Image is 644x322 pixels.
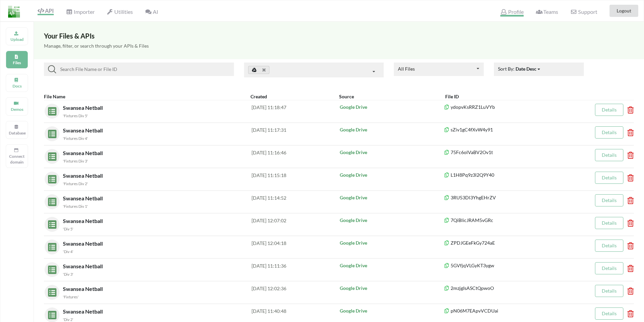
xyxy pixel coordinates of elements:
[63,295,79,299] small: 'Fixtures'
[48,65,56,73] img: searchIcon.svg
[339,94,354,99] b: Source
[444,240,572,246] p: ZPDJGEeFkGy724aE
[340,240,444,246] p: Google Drive
[45,104,56,116] img: sheets.7a1b7961.svg
[63,272,73,276] small: 'Div 3'
[444,307,572,314] p: pN06M7EApvVCDUai
[602,265,617,271] a: Details
[602,152,617,158] a: Details
[63,286,104,292] span: Swansea Netball
[610,5,638,17] button: Logout
[498,66,541,72] span: Sort By:
[63,104,104,111] span: Swansea Netball
[252,285,339,300] div: [DATE] 12:02:36
[516,65,536,72] div: Date Desc
[570,9,597,15] span: Support
[63,181,88,186] small: 'Fixtures Div 2'
[602,197,617,203] a: Details
[444,194,572,201] p: 3RU53Dl3YhgEHrZV
[340,149,444,156] p: Google Drive
[63,136,88,141] small: 'Fixtures Div 4'
[45,126,56,138] img: sheets.7a1b7961.svg
[63,240,104,247] span: Swansea Netball
[602,288,617,294] a: Details
[444,126,572,133] p: sZiv1gC4fXvW4y91
[444,262,572,269] p: 5GVfjqVLGyKT3ygw
[63,218,104,224] span: Swansea Netball
[63,159,88,163] small: 'Fixtures Div 3'
[595,217,623,229] button: Details
[63,204,88,208] small: 'Fixtures Div 1'
[63,195,104,201] span: Swansea Netball
[602,243,617,248] a: Details
[340,172,444,178] p: Google Drive
[340,126,444,133] p: Google Drive
[252,240,339,254] div: [DATE] 12:04:18
[602,129,617,135] a: Details
[45,262,56,274] img: sheets.7a1b7961.svg
[595,172,623,184] button: Details
[9,83,25,89] p: Docs
[63,172,104,179] span: Swansea Netball
[444,149,572,156] p: 75Fc6olVaBV2Ov1t
[38,7,54,14] span: API
[251,94,267,99] b: Created
[9,60,25,66] p: Files
[595,262,623,274] button: Details
[595,240,623,252] button: Details
[63,263,104,269] span: Swansea Netball
[602,107,617,113] a: Details
[340,307,444,314] p: Google Drive
[45,307,56,319] img: sheets.7a1b7961.svg
[536,8,558,15] span: Teams
[340,217,444,224] p: Google Drive
[340,262,444,269] p: Google Drive
[340,285,444,292] p: Google Drive
[44,32,634,40] h3: Your Files & APIs
[9,106,25,112] p: Demos
[444,217,572,224] p: 7QiBlicJRAM5vGRc
[595,285,623,297] button: Details
[595,126,623,139] button: Details
[63,114,88,118] small: 'Fixtures Div 5'
[602,311,617,316] a: Details
[45,172,56,183] img: sheets.7a1b7961.svg
[252,126,339,141] div: [DATE] 11:17:31
[9,36,25,42] p: Upload
[340,104,444,110] p: Google Drive
[45,217,56,229] img: sheets.7a1b7961.svg
[66,8,94,15] span: Importer
[444,172,572,178] p: L1H8Pq9z3l2Q9Y40
[500,8,523,17] span: Profile
[44,43,634,49] h5: Manage, filter, or search through your APIs & Files
[252,104,339,119] div: [DATE] 11:18:47
[145,8,158,15] span: AI
[445,94,459,99] b: File ID
[56,65,231,73] input: Search File Name or File ID
[9,130,25,136] p: Database
[45,285,56,297] img: sheets.7a1b7961.svg
[8,6,20,18] img: LogoIcon.png
[63,150,104,156] span: Swansea Netball
[595,149,623,161] button: Details
[107,8,133,15] span: Utilities
[252,149,339,164] div: [DATE] 11:16:46
[444,285,572,292] p: 2mzjgIsASCtQpwoO
[602,220,617,226] a: Details
[44,94,65,99] b: File Name
[63,127,104,133] span: Swansea Netball
[595,104,623,116] button: Details
[595,307,623,320] button: Details
[63,308,104,315] span: Swansea Netball
[45,240,56,251] img: sheets.7a1b7961.svg
[45,149,56,161] img: sheets.7a1b7961.svg
[252,262,339,277] div: [DATE] 11:11:36
[252,172,339,187] div: [DATE] 11:15:18
[63,227,73,231] small: 'Div 5'
[595,194,623,206] button: Details
[45,194,56,206] img: sheets.7a1b7961.svg
[252,217,339,232] div: [DATE] 12:07:02
[9,153,25,165] p: Connect domain
[63,249,73,254] small: 'Div 4'
[340,194,444,201] p: Google Drive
